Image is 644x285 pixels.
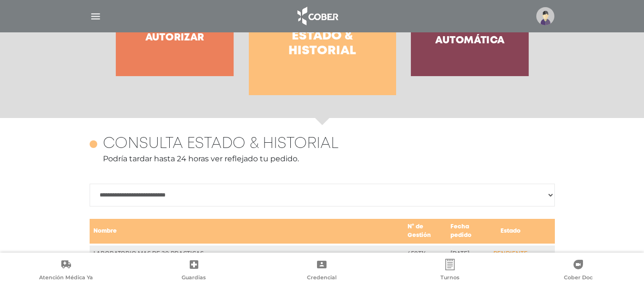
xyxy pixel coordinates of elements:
td: N° de Gestión [404,218,447,245]
span: Turnos [440,274,460,283]
a: Credencial [258,259,386,283]
p: Podría tardar hasta 24 horas ver reflejado tu pedido. [90,153,555,165]
td: [DATE] [447,245,489,262]
td: PENDIENTE [489,245,532,262]
a: Atención Médica Ya [2,259,130,283]
span: Guardias [182,274,206,283]
a: Cober Doc [514,259,642,283]
span: Cober Doc [564,274,593,283]
img: Cober_menu-lines-white.svg [90,10,102,22]
td: Fecha pedido [447,218,489,245]
img: profile-placeholder.svg [536,7,554,25]
h4: Consulta estado & historial [103,135,338,153]
a: Guardias [130,259,258,283]
h4: Consulta estado & historial [266,14,379,59]
td: LABORATORIO MAS DE 20 PRACTICAS [90,245,404,262]
td: 459314 [404,245,447,262]
span: Atención Médica Ya [39,274,93,283]
img: logo_cober_home-white.png [292,5,342,28]
span: Credencial [307,274,337,283]
td: Nombre [90,218,404,245]
td: Estado [489,218,532,245]
a: Turnos [386,259,514,283]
